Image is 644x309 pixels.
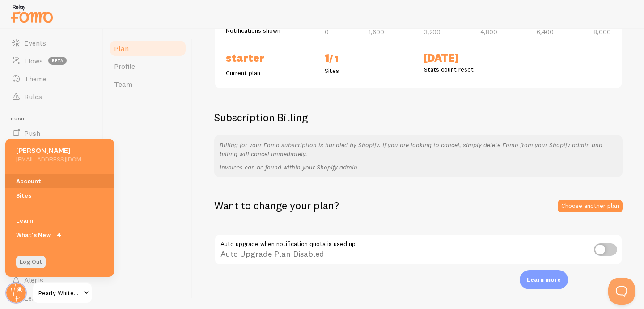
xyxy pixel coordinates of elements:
[325,29,329,35] span: 0
[11,116,97,122] span: Push
[325,66,413,75] p: Sites
[226,26,314,35] p: Notifications shown
[220,140,617,158] p: Billing for your Fomo subscription is handled by Shopify. If you are looking to cancel, simply de...
[16,146,85,155] h5: [PERSON_NAME]
[5,88,97,106] a: Rules
[16,256,46,268] a: Log Out
[424,65,512,74] p: Stats count reset
[5,52,97,70] a: Flows beta
[5,70,97,88] a: Theme
[214,110,623,124] h2: Subscription Billing
[24,38,46,47] span: Events
[537,29,554,35] span: 6,400
[329,54,339,64] span: / 1
[226,51,314,65] h2: Starter
[24,56,43,65] span: Flows
[38,288,81,298] span: Pearly Whites UK
[9,2,54,25] img: fomo-relay-logo-orange.svg
[5,188,114,203] a: Sites
[593,29,611,35] span: 8,000
[114,44,129,53] span: Plan
[114,80,132,89] span: Team
[325,51,413,66] h2: 1
[558,200,623,212] a: Choose another plan
[5,213,114,228] a: Learn
[109,57,187,75] a: Profile
[114,62,135,71] span: Profile
[220,163,617,172] p: Invoices can be found within your Shopify admin.
[109,39,187,57] a: Plan
[214,234,623,267] div: Auto Upgrade Plan Disabled
[24,129,40,138] span: Push
[527,275,561,284] p: Learn more
[369,29,384,35] span: 1,600
[424,51,512,65] h2: [DATE]
[24,92,42,101] span: Rules
[226,68,314,77] p: Current plan
[16,155,85,163] h5: [EMAIL_ADDRESS][DOMAIN_NAME]
[55,230,64,239] span: 4
[32,282,93,304] a: Pearly Whites UK
[109,75,187,93] a: Team
[48,57,67,65] span: beta
[520,270,568,289] div: Learn more
[608,278,635,305] iframe: Help Scout Beacon - Open
[24,275,43,284] span: Alerts
[5,271,97,289] a: Alerts
[24,74,47,83] span: Theme
[214,199,339,212] h2: Want to change your plan?
[5,124,97,142] a: Push
[5,228,114,242] a: What's New
[5,34,97,52] a: Events
[5,174,114,188] a: Account
[480,29,497,35] span: 4,800
[424,29,441,35] span: 3,200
